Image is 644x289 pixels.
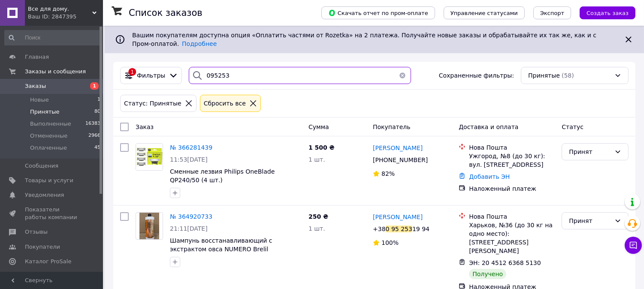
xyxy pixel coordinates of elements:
div: Нова Пошта [469,212,555,221]
span: 1 [97,96,100,104]
span: Сообщения [25,162,58,170]
span: Новые [30,96,49,104]
span: Оплаченные [30,144,67,152]
button: Экспорт [533,6,571,19]
div: Наложенный платеж [469,184,555,193]
span: Показатели работы компании [25,206,79,221]
button: Чат с покупателем [625,237,642,254]
span: Управление статусами [450,10,518,16]
span: Сохраненные фильтры: [439,71,514,80]
div: Статус: Принятые [122,99,183,108]
span: Заказы [25,82,46,90]
span: Покупатель [373,123,411,130]
span: Вашим покупателям доступна опция «Оплатить частями от Rozetka» на 2 платежа. Получайте новые зака... [132,32,596,47]
div: 0 95 253 [386,226,412,232]
div: Принят [569,216,611,226]
a: № 366281439 [170,144,212,151]
input: Поиск [4,30,101,45]
a: [PERSON_NAME] [373,144,423,152]
span: 2966 [88,132,100,140]
div: +38 19 94 [371,223,431,235]
span: Скачать отчет по пром-оплате [328,9,428,17]
a: Подробнее [182,40,217,47]
span: 21:11[DATE] [170,225,208,232]
div: Принят [569,147,611,157]
span: 1 шт. [308,156,325,163]
div: Сбросить все [202,99,248,108]
span: Экспорт [540,10,564,16]
a: Фото товару [136,143,163,171]
span: Товары и услуги [25,177,73,184]
div: Харьков, №36 (до 30 кг на одно место): [STREET_ADDRESS][PERSON_NAME] [469,221,555,255]
span: 11:53[DATE] [170,156,208,163]
span: Выполненные [30,120,71,128]
span: 1 500 ₴ [308,144,335,151]
span: 45 [94,144,100,152]
h1: Список заказов [129,8,203,18]
button: Очистить [394,67,411,84]
span: Принятые [30,108,60,116]
span: [PERSON_NAME] [373,144,423,151]
input: Поиск по номеру заказа, ФИО покупателя, номеру телефона, Email, номеру накладной [189,67,411,84]
span: Главная [25,53,49,61]
button: Скачать отчет по пром-оплате [321,6,435,19]
a: Шампунь восстанавливающий с экстрактом овса NUMERO Brelil [170,237,272,253]
div: Получено [469,269,506,279]
a: Добавить ЭН [469,173,510,180]
span: 250 ₴ [308,213,328,220]
div: Ужгород, №8 (до 30 кг): вул. [STREET_ADDRESS] [469,152,555,169]
span: Отмененные [30,132,67,140]
img: Фото товару [136,144,163,170]
span: Каталог ProSale [25,258,71,265]
span: (58) [562,72,574,79]
span: Все для дому. [28,5,92,13]
button: Создать заказ [580,6,635,19]
a: [PERSON_NAME] [373,213,423,221]
span: Заказ [136,123,154,130]
img: Фото товару [139,213,160,239]
a: Создать заказ [571,9,635,16]
span: Отзывы [25,228,48,236]
span: Уведомления [25,191,64,199]
span: Заказы и сообщения [25,68,86,75]
a: Фото товару [136,212,163,240]
span: Фильтры [137,71,165,80]
span: Статус [562,123,584,130]
div: Нова Пошта [469,143,555,152]
span: Доставка и оплата [459,123,518,130]
span: Создать заказ [587,10,629,16]
a: № 364920733 [170,213,212,220]
span: 82% [381,170,395,177]
span: 1 шт. [308,225,325,232]
span: 80 [94,108,100,116]
span: [PERSON_NAME] [373,214,423,220]
span: 16383 [85,120,100,128]
span: Принятые [528,71,560,80]
span: Сумма [308,123,329,130]
div: [PHONE_NUMBER] [371,154,429,166]
div: Ваш ID: 2847395 [28,13,103,21]
button: Управление статусами [444,6,525,19]
span: Покупатели [25,243,60,251]
a: Сменные лезвия Philips OneBlade QP240/50 (4 шт.) [170,168,275,184]
span: 1 [90,82,99,90]
span: ЭН: 20 4512 6368 5130 [469,259,541,266]
span: 100% [381,239,399,246]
